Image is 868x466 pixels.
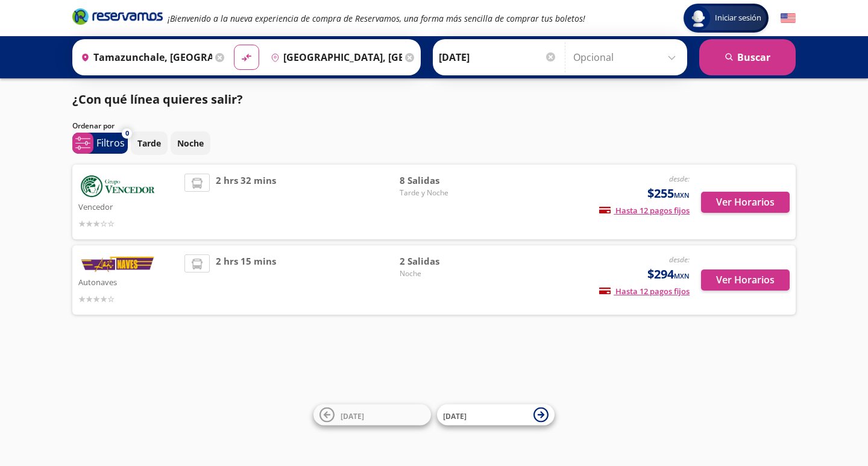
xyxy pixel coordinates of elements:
button: [DATE] [437,405,555,426]
input: Opcional [573,42,681,72]
span: 2 Salidas [400,254,484,268]
span: $255 [647,184,690,203]
span: Hasta 12 pagos fijos [599,286,690,297]
span: 2 hrs 15 mins [216,254,276,306]
img: Autonaves [78,254,157,274]
small: MXN [674,190,690,200]
span: Hasta 12 pagos fijos [599,205,690,216]
button: Noche [171,131,210,155]
button: [DATE] [313,405,431,426]
button: Buscar [699,39,796,75]
p: Noche [177,137,204,150]
span: 0 [125,128,129,139]
small: MXN [674,271,690,280]
p: Vencedor [78,199,178,213]
input: Buscar Destino [266,42,402,72]
span: [DATE] [443,411,467,421]
img: Vencedor [78,174,157,199]
span: Iniciar sesión [710,12,766,24]
span: $294 [647,265,690,283]
input: Buscar Origen [76,42,212,72]
span: 2 hrs 32 mins [216,174,276,230]
button: Ver Horarios [701,269,790,291]
a: Brand Logo [72,7,163,29]
span: Noche [400,268,484,279]
em: desde: [669,254,690,265]
p: Ordenar por [72,121,115,131]
input: Elegir Fecha [439,42,557,72]
p: Autonaves [78,274,178,289]
p: ¿Con qué línea quieres salir? [72,90,243,109]
button: Ver Horarios [701,192,790,213]
span: [DATE] [341,411,364,421]
button: 0Filtros [72,133,128,154]
button: English [781,11,796,26]
em: desde: [669,174,690,184]
span: Tarde y Noche [400,187,484,198]
span: 8 Salidas [400,174,484,187]
p: Filtros [96,136,125,150]
p: Tarde [137,137,161,150]
em: ¡Bienvenido a la nueva experiencia de compra de Reservamos, una forma más sencilla de comprar tus... [168,13,585,24]
button: Tarde [131,131,168,155]
i: Brand Logo [72,7,163,25]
